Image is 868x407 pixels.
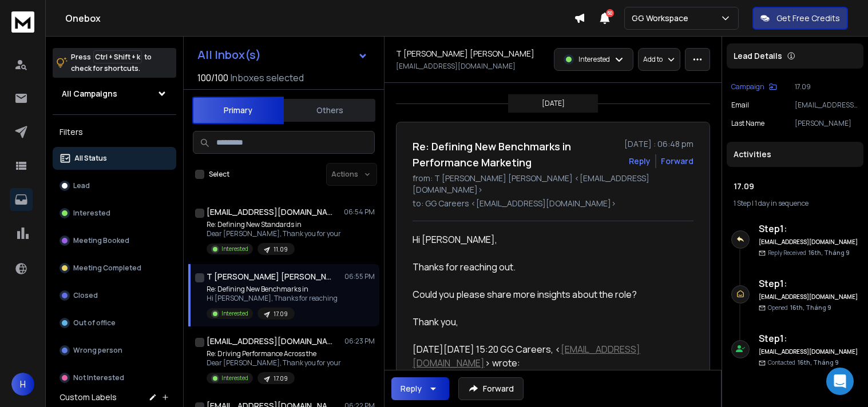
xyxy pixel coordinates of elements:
[727,142,863,167] div: Activities
[759,332,859,345] h6: Step 1 :
[207,349,341,358] p: Re: Driving Performance Across the
[71,51,152,74] p: Press to check for shortcuts.
[795,101,859,110] p: [EMAIL_ADDRESS][DOMAIN_NAME]
[231,71,304,85] h3: Inboxes selected
[759,293,859,301] h6: [EMAIL_ADDRESS][DOMAIN_NAME]
[768,304,831,312] p: Opened
[798,358,839,366] span: 16th, Tháng 9
[11,373,34,396] button: H
[826,368,854,395] div: Open Intercom Messenger
[752,7,848,30] button: Get Free Credits
[401,383,422,394] div: Reply
[734,50,782,62] p: Lead Details
[207,285,338,294] p: Re: Defining New Benchmarks in
[731,82,777,91] button: Campaign
[734,181,857,192] h1: 17.09
[755,198,808,208] span: 1 day in sequence
[73,346,122,355] p: Wrong person
[759,348,859,356] h6: [EMAIL_ADDRESS][DOMAIN_NAME]
[73,373,124,382] p: Not Interested
[207,220,341,229] p: Re: Defining New Standards in
[795,82,859,91] p: 17.09
[808,249,850,257] span: 16th, Tháng 9
[60,392,117,403] h3: Custom Labels
[413,233,684,329] div: Hi [PERSON_NAME],
[391,377,449,400] button: Reply
[759,277,859,290] h6: Step 1 :
[53,339,176,362] button: Wrong person
[731,101,749,110] p: Email
[53,174,176,197] button: Lead
[207,229,341,238] p: Dear [PERSON_NAME], Thank you for your
[795,119,859,128] p: [PERSON_NAME]
[731,82,764,91] p: Campaign
[629,155,651,167] button: Reply
[207,336,332,347] h1: [EMAIL_ADDRESS][DOMAIN_NAME]
[790,304,831,312] span: 16th, Tháng 9
[413,288,684,301] div: Could you please share more insights about the role?
[731,119,764,128] p: Last Name
[73,264,141,273] p: Meeting Completed
[73,291,98,300] p: Closed
[93,50,142,63] span: Ctrl + Shift + k
[606,9,614,17] span: 50
[221,374,248,382] p: Interested
[53,202,176,225] button: Interested
[53,229,176,252] button: Meeting Booked
[624,138,693,150] p: [DATE] : 06:48 pm
[53,124,176,140] h3: Filters
[759,222,859,236] h6: Step 1 :
[413,315,684,329] div: Thank you,
[197,49,261,61] h1: All Inbox(s)
[62,88,117,99] h1: All Campaigns
[221,245,248,253] p: Interested
[65,11,574,25] h1: Onebox
[73,181,90,190] p: Lead
[413,198,693,209] p: to: GG Careers <[EMAIL_ADDRESS][DOMAIN_NAME]>
[207,294,338,303] p: Hi [PERSON_NAME], Thanks for reaching
[53,257,176,280] button: Meeting Completed
[776,13,840,24] p: Get Free Credits
[53,82,176,105] button: All Campaigns
[74,154,107,163] p: All Status
[53,366,176,389] button: Not Interested
[192,97,284,124] button: Primary
[458,377,524,400] button: Forward
[207,271,332,282] h1: T [PERSON_NAME] [PERSON_NAME]
[396,62,516,71] p: [EMAIL_ADDRESS][DOMAIN_NAME]
[274,310,288,318] p: 17.09
[344,208,375,217] p: 06:54 PM
[643,55,663,64] p: Add to
[734,198,751,208] span: 1 Step
[188,43,377,66] button: All Inbox(s)
[221,309,248,318] p: Interested
[53,284,176,307] button: Closed
[578,55,610,64] p: Interested
[209,170,229,179] label: Select
[734,199,857,208] div: |
[284,98,375,123] button: Others
[396,48,534,59] h1: T [PERSON_NAME] [PERSON_NAME]
[413,260,684,274] div: Thanks for reaching out.
[542,99,565,108] p: [DATE]
[73,236,129,245] p: Meeting Booked
[53,147,176,170] button: All Status
[413,173,693,195] p: from: T [PERSON_NAME] [PERSON_NAME] <[EMAIL_ADDRESS][DOMAIN_NAME]>
[197,71,228,85] span: 100 / 100
[73,209,110,218] p: Interested
[344,337,375,346] p: 06:23 PM
[632,13,693,24] p: GG Workspace
[73,318,116,328] p: Out of office
[413,138,617,170] h1: Re: Defining New Benchmarks in Performance Marketing
[759,238,859,246] h6: [EMAIL_ADDRESS][DOMAIN_NAME]
[768,358,839,367] p: Contacted
[344,272,375,281] p: 06:55 PM
[207,206,332,218] h1: [EMAIL_ADDRESS][DOMAIN_NAME]
[11,11,34,33] img: logo
[207,358,341,368] p: Dear [PERSON_NAME], Thank you for your
[661,155,693,167] div: Forward
[274,245,288,254] p: 11.09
